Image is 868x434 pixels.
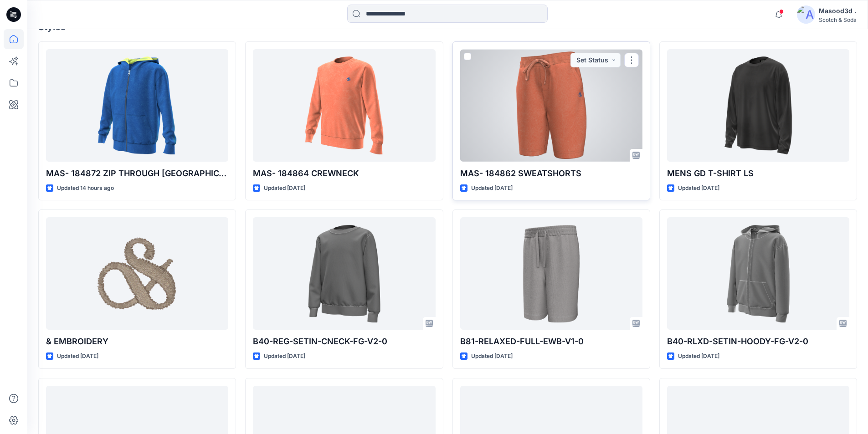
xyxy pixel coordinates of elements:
a: MAS- 184864 CREWNECK [253,49,435,162]
p: B40-RLXD-SETIN-HOODY-FG-V2-0 [667,335,849,348]
p: MAS- 184872 ZIP THROUGH [GEOGRAPHIC_DATA] [46,167,228,180]
a: & EMBROIDERY [46,217,228,330]
a: B40-REG-SETIN-CNECK-FG-V2-0 [253,217,435,330]
a: MAS- 184872 ZIP THROUGH HOODIE [46,49,228,162]
p: Updated 14 hours ago [57,184,114,193]
div: Scotch & Soda [819,16,857,23]
p: Updated [DATE] [471,184,513,193]
a: B81-RELAXED-FULL-EWB-V1-0 [460,217,642,330]
img: avatar [797,5,815,24]
a: B40-RLXD-SETIN-HOODY-FG-V2-0 [667,217,849,330]
p: B81-RELAXED-FULL-EWB-V1-0 [460,335,642,348]
p: B40-REG-SETIN-CNECK-FG-V2-0 [253,335,435,348]
a: MAS- 184862 SWEATSHORTS [460,49,642,162]
p: MAS- 184864 CREWNECK [253,167,435,180]
p: & EMBROIDERY [46,335,228,348]
p: Updated [DATE] [57,352,98,361]
p: Updated [DATE] [678,352,719,361]
p: Updated [DATE] [678,184,719,193]
p: Updated [DATE] [264,184,305,193]
div: Masood3d . [819,5,857,16]
a: MENS GD T-SHIRT LS [667,49,849,162]
p: Updated [DATE] [264,352,305,361]
p: MAS- 184862 SWEATSHORTS [460,167,642,180]
p: MENS GD T-SHIRT LS [667,167,849,180]
p: Updated [DATE] [471,352,513,361]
